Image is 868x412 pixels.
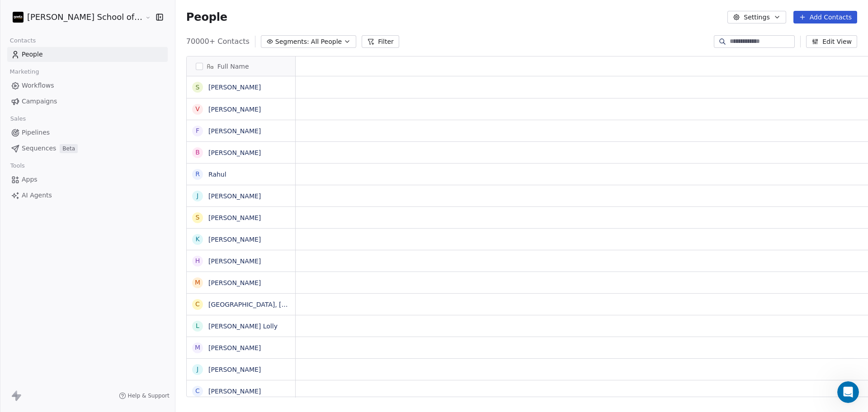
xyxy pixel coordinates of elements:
span: People [186,10,227,24]
span: Help [143,304,158,311]
img: Profile image for Harinder [52,14,71,33]
div: c [195,386,200,396]
div: Full Name [187,56,295,76]
div: V [195,104,200,114]
span: [PERSON_NAME] School of Finance LLP [27,11,143,23]
div: J [197,191,198,201]
span: Tools [6,159,28,173]
div: L [196,321,199,331]
button: Messages [60,282,120,318]
a: [PERSON_NAME] [208,279,261,286]
button: [PERSON_NAME] School of Finance LLP [11,9,139,25]
img: Profile image for Ram [19,143,37,161]
img: Zeeshan%20Neck%20Print%20Dark.png [13,12,24,23]
button: Help [121,282,181,318]
span: Pipelines [22,128,50,137]
a: Apps [7,172,168,187]
a: Campaigns [7,94,168,109]
div: grid [187,76,296,398]
div: Send us a message [9,173,172,198]
div: Recent message [19,129,162,139]
span: 70000+ Contacts [186,36,250,47]
button: Edit View [806,35,857,48]
a: People [7,47,168,62]
span: Sales [6,112,30,126]
a: [PERSON_NAME] [208,106,261,113]
div: Ram [40,152,55,161]
a: [PERSON_NAME] [208,149,261,156]
span: Messages [75,304,106,311]
span: Workflows [22,81,54,90]
span: Sequences [22,144,56,153]
div: Recent messageProfile image for RamLor Ipsumdol, Si amet consectetur adipiscin eli seddoei tempor... [9,122,172,169]
span: People [22,50,43,59]
a: [PERSON_NAME] [208,257,261,265]
span: AI Agents [22,191,52,200]
a: Help & Support [119,392,170,399]
div: Profile image for RamLor Ipsumdol, Si amet consectetur adipiscin eli seddoei temporincidi ut labo... [9,135,171,169]
span: All People [311,37,342,47]
span: Beta [60,144,78,153]
a: [PERSON_NAME] [208,214,261,221]
iframe: Intercom live chat [837,381,859,403]
div: B [195,148,200,157]
img: Profile image for Mrinal [18,14,36,33]
a: [PERSON_NAME] [208,366,261,373]
span: Marketing [6,65,43,79]
a: Pipelines [7,125,168,140]
span: Campaigns [22,97,57,106]
div: M [195,343,200,352]
div: K [195,234,199,244]
p: Hi [PERSON_NAME] 👋 [18,64,163,95]
a: [PERSON_NAME] Lolly [208,323,278,330]
div: • 9h ago [57,152,82,161]
div: R [195,169,200,179]
div: F [196,126,199,136]
a: [PERSON_NAME] [208,192,261,200]
span: Contacts [6,34,40,47]
a: SequencesBeta [7,141,168,156]
a: [PERSON_NAME] [208,127,261,135]
div: Send us a message [19,181,151,191]
span: Help & Support [128,392,170,399]
span: Segments: [275,37,309,47]
p: How can we help? [18,95,163,110]
a: [PERSON_NAME] [208,344,261,351]
div: M [195,278,200,287]
a: [PERSON_NAME] [208,236,261,243]
img: Profile image for Ram [35,14,53,33]
div: Close [156,14,172,31]
button: Settings [727,11,786,23]
a: Workflows [7,78,168,93]
button: Filter [362,35,399,48]
div: H [195,256,200,266]
div: J [197,365,198,374]
div: C [195,300,200,309]
div: S [195,83,199,92]
span: Home [20,304,40,311]
span: Apps [22,175,38,184]
span: Full Name [217,62,249,71]
a: Rahul [208,171,226,178]
a: [PERSON_NAME] [208,388,261,395]
button: Add Contacts [793,11,857,23]
a: [GEOGRAPHIC_DATA], [GEOGRAPHIC_DATA] [208,301,345,308]
a: AI Agents [7,188,168,203]
a: [PERSON_NAME] [208,84,261,91]
div: S [195,213,199,222]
